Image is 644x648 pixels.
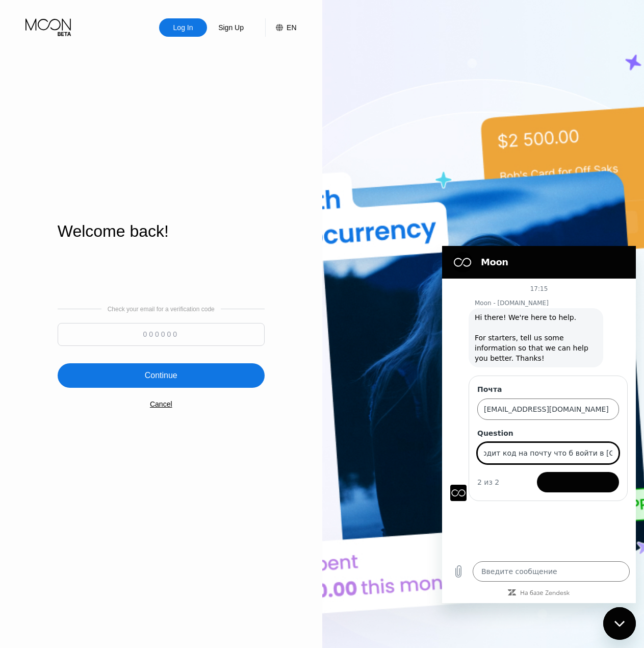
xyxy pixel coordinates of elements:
[58,363,265,388] div: Continue
[108,306,215,313] div: Check your email for a verification code
[58,222,265,241] div: Welcome back!
[58,323,265,346] input: 000000
[207,18,255,37] div: Sign Up
[145,370,177,381] div: Continue
[150,400,172,408] div: Cancel
[287,23,296,32] div: EN
[265,18,296,37] div: EN
[217,22,245,33] div: Sign Up
[172,22,194,33] div: Log In
[442,246,636,603] iframe: Окно обмена сообщениями
[603,607,636,640] iframe: Кнопка, открывающая окно обмена сообщениями; идет разговор
[159,18,207,37] div: Log In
